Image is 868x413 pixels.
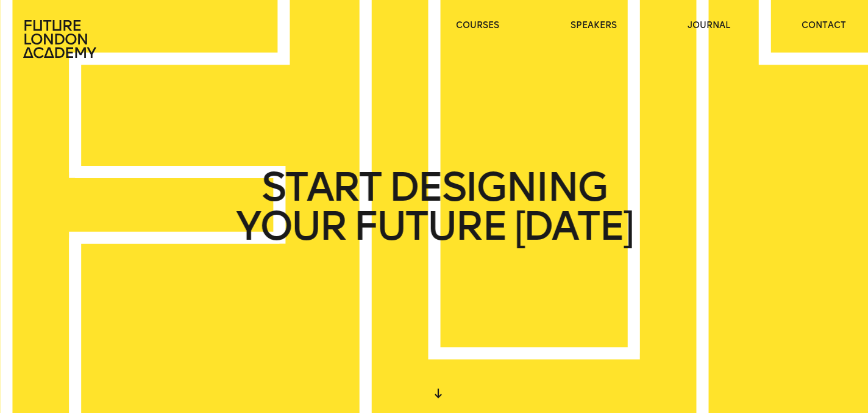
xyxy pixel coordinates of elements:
[261,168,381,207] span: START
[802,20,846,32] a: contact
[236,207,346,246] span: YOUR
[354,207,506,246] span: FUTURE
[514,207,632,246] span: [DATE]
[571,20,617,32] a: speakers
[688,20,730,32] a: journal
[389,168,607,207] span: DESIGNING
[456,20,499,32] a: courses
